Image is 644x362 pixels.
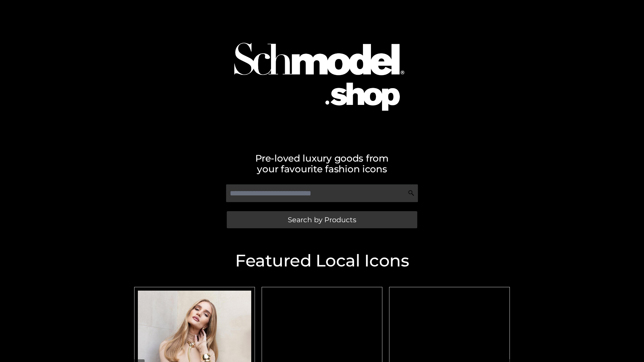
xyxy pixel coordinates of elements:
img: Search Icon [408,190,415,196]
a: Search by Products [227,211,417,228]
h2: Pre-loved luxury goods from your favourite fashion icons [131,153,513,174]
span: Search by Products [288,216,356,223]
h2: Featured Local Icons​ [131,252,513,269]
